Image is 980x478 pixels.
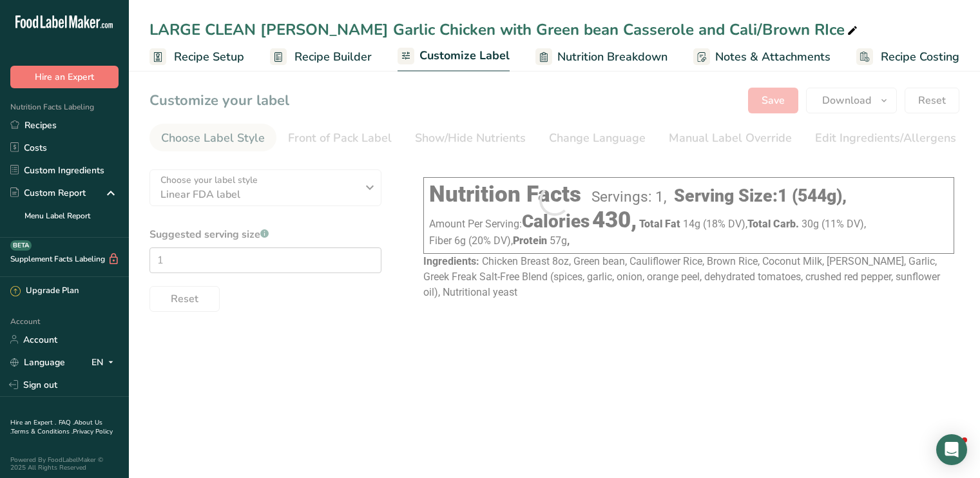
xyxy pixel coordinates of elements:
a: Recipe Costing [856,43,959,72]
a: Notes & Attachments [693,43,831,72]
a: FAQ . [59,418,74,427]
span: Recipe Setup [174,48,244,66]
div: LARGE CLEAN [PERSON_NAME] Garlic Chicken with Green bean Casserole and Cali/Brown RIce [149,18,860,41]
div: Open Intercom Messenger [936,434,967,465]
div: Powered By FoodLabelMaker © 2025 All Rights Reserved [10,456,119,472]
div: Custom Report [10,186,86,200]
span: Customize Label [419,47,510,64]
button: Hire an Expert [10,66,119,88]
div: EN [91,354,119,370]
a: Privacy Policy [73,427,113,436]
a: Language [10,351,65,374]
div: Upgrade Plan [10,285,79,298]
div: BETA [10,240,32,251]
a: Terms & Conditions . [11,427,73,436]
a: Recipe Setup [149,43,244,72]
a: About Us . [10,418,102,436]
span: Nutrition Breakdown [557,48,668,66]
a: Recipe Builder [270,43,372,72]
a: Hire an Expert . [10,418,56,427]
span: Notes & Attachments [715,48,831,66]
span: Recipe Builder [294,48,372,66]
span: Recipe Costing [881,48,959,66]
a: Customize Label [398,41,510,72]
a: Nutrition Breakdown [535,43,668,72]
